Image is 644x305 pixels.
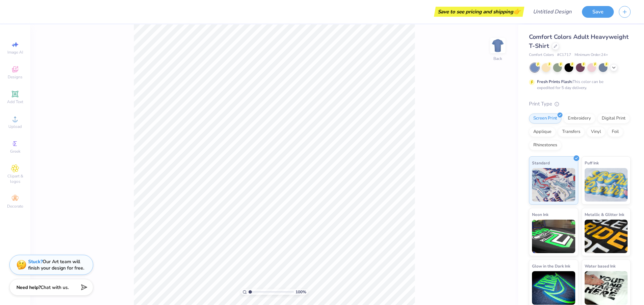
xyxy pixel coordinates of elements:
span: Puff Ink [585,159,599,166]
span: Comfort Colors [529,52,554,58]
span: Clipart & logos [3,173,27,184]
span: Water based Ink [585,262,615,270]
span: Standard [532,159,550,166]
span: Minimum Order: 24 + [575,52,608,58]
div: Back [493,56,502,62]
strong: Stuck? [28,258,43,265]
button: Save [582,6,614,18]
div: Vinyl [587,127,605,137]
img: Standard [532,168,575,202]
div: Save to see pricing and shipping [436,7,523,17]
span: Designs [8,74,22,80]
img: Glow in the Dark Ink [532,271,575,305]
span: Decorate [7,204,23,209]
div: Transfers [558,127,585,137]
span: # C1717 [557,52,571,58]
span: Glow in the Dark Ink [532,262,570,270]
span: Metallic & Glitter Ink [585,211,624,218]
div: Applique [529,127,556,137]
span: 100 % [296,289,306,295]
div: This color can be expedited for 5 day delivery. [537,79,620,91]
strong: Fresh Prints Flash: [537,79,573,84]
span: Chat with us. [41,284,69,291]
span: Upload [8,124,22,129]
span: Image AI [7,50,23,55]
img: Neon Ink [532,220,575,253]
img: Back [491,39,504,52]
div: Our Art team will finish your design for free. [28,258,84,271]
span: 👉 [513,7,521,15]
div: Foil [607,127,623,137]
input: Untitled Design [528,5,577,18]
div: Rhinestones [529,140,561,150]
span: Comfort Colors Adult Heavyweight T-Shirt [529,33,629,50]
span: Greek [10,149,20,154]
img: Metallic & Glitter Ink [585,220,628,253]
div: Digital Print [597,113,630,124]
div: Screen Print [529,113,561,124]
img: Water based Ink [585,271,628,305]
img: Puff Ink [585,168,628,202]
span: Add Text [7,99,23,104]
div: Embroidery [563,113,595,124]
div: Print Type [529,100,631,108]
span: Neon Ink [532,211,548,218]
strong: Need help? [16,284,41,291]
